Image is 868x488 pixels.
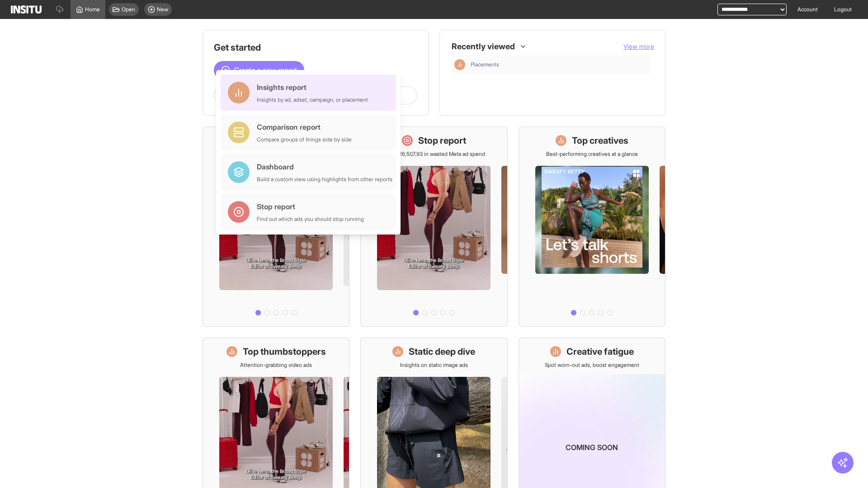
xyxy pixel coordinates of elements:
div: Find out which ads you should stop running [257,216,364,223]
div: Build a custom view using highlights from other reports [257,176,392,183]
a: Top creativesBest-performing creatives at a glance [519,127,665,327]
div: Comparison report [257,122,352,132]
h1: Top thumbstoppers [243,345,326,358]
span: Home [85,6,100,13]
img: Logo [11,5,42,14]
button: Create a new report [214,61,304,79]
h1: Static deep dive [409,345,475,358]
div: Insights report [257,82,368,93]
div: Insights [454,59,465,70]
div: Dashboard [257,161,392,172]
h1: Stop report [418,134,466,147]
a: What's live nowSee all active ads instantly [203,127,349,327]
span: New [157,6,168,13]
span: Create a new report [234,65,297,75]
span: Open [122,6,135,13]
p: Insights on static image ads [400,361,468,369]
p: Best-performing creatives at a glance [546,150,638,158]
div: Stop report [257,201,364,212]
span: View more [623,42,654,50]
div: Compare groups of things side by side [257,136,352,143]
span: Placements [471,61,647,68]
p: Attention-grabbing video ads [240,361,312,369]
div: Insights by ad, adset, campaign, or placement [257,96,368,103]
button: View more [623,42,654,51]
a: Stop reportSave £26,507.93 in wasted Meta ad spend [360,127,507,327]
p: Save £26,507.93 in wasted Meta ad spend [382,150,485,158]
h1: Top creatives [572,134,628,147]
span: Placements [471,61,499,68]
h1: Get started [214,41,417,54]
